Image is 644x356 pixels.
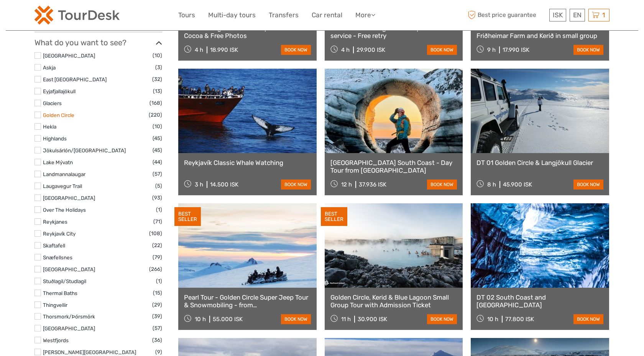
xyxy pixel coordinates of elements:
[43,171,85,177] a: Landmannalaugar
[184,293,311,309] a: Pearl Tour - Golden Circle Super Jeep Tour & Snowmobiling - from [GEOGRAPHIC_DATA]
[153,146,162,155] span: (45)
[34,38,162,47] h3: What do you want to see?
[43,53,95,59] a: [GEOGRAPHIC_DATA]
[210,181,238,188] div: 14.500 ISK
[153,51,162,60] span: (10)
[152,336,162,344] span: (36)
[34,6,120,25] img: 120-15d4194f-c635-41b9-a512-a3cb382bfb57_logo_small.png
[503,181,532,188] div: 45.900 ISK
[153,87,162,96] span: (13)
[153,134,162,143] span: (45)
[155,63,162,72] span: (3)
[149,229,162,238] span: (108)
[195,181,203,188] span: 3 h
[152,193,162,202] span: (93)
[505,316,534,323] div: 77.800 ISK
[153,158,162,166] span: (44)
[184,159,311,166] a: Reykjavík Classic Whale Watching
[355,10,375,21] a: More
[152,241,162,250] span: (22)
[153,253,162,262] span: (79)
[43,147,126,153] a: Jökulsárlón/[GEOGRAPHIC_DATA]
[570,9,585,21] div: EN
[210,46,238,53] div: 18.990 ISK
[43,195,95,201] a: [GEOGRAPHIC_DATA]
[503,46,529,53] div: 17.990 ISK
[152,312,162,321] span: (39)
[155,181,162,190] span: (5)
[195,46,203,53] span: 4 h
[341,316,351,323] span: 11 h
[43,278,86,284] a: Stuðlagil/Studlagil
[153,170,162,178] span: (57)
[487,316,498,323] span: 10 h
[43,64,56,71] a: Askja
[43,112,74,118] a: Golden Circle
[152,300,162,309] span: (29)
[476,159,603,166] a: DT 01 Golden Circle & Langjökull Glacier
[43,159,73,165] a: Lake Mývatn
[149,265,162,274] span: (266)
[487,46,496,53] span: 9 h
[184,24,311,40] a: Northern Lights Small Group Tour with Hot Cocoa & Free Photos
[476,293,603,309] a: DT 02 South Coast and [GEOGRAPHIC_DATA]
[43,135,67,142] a: Highlands
[43,290,77,296] a: Thermal Baths
[269,10,299,21] a: Transfers
[43,88,76,94] a: Eyjafjallajökull
[43,266,95,272] a: [GEOGRAPHIC_DATA]
[321,207,347,226] div: BEST SELLER
[43,242,65,249] a: Skaftafell
[43,100,62,106] a: Glaciers
[174,207,201,226] div: BEST SELLER
[466,9,547,21] span: Best price guarantee
[43,302,67,308] a: Thingvellir
[359,181,386,188] div: 37.936 ISK
[149,110,162,119] span: (220)
[573,314,603,324] a: book now
[341,46,350,53] span: 4 h
[330,159,457,175] a: [GEOGRAPHIC_DATA] South Coast - Day Tour from [GEOGRAPHIC_DATA]
[152,75,162,84] span: (32)
[573,180,603,190] a: book now
[156,205,162,214] span: (1)
[330,24,457,40] a: DT 10 Northern Lights - Free photo service - Free retry
[43,219,67,225] a: Reykjanes
[43,76,107,82] a: East [GEOGRAPHIC_DATA]
[356,46,385,53] div: 29.900 ISK
[156,277,162,285] span: (1)
[358,316,387,323] div: 30.900 ISK
[330,293,457,309] a: Golden Circle, Kerid & Blue Lagoon Small Group Tour with Admission Ticket
[195,316,206,323] span: 10 h
[553,11,563,19] span: ISK
[43,124,56,130] a: Hekla
[281,45,311,55] a: book now
[427,314,457,324] a: book now
[427,45,457,55] a: book now
[88,12,97,21] button: Open LiveChat chat widget
[281,180,311,190] a: book now
[178,10,195,21] a: Tours
[43,313,95,320] a: Thorsmork/Þórsmörk
[43,325,95,331] a: [GEOGRAPHIC_DATA]
[341,181,352,188] span: 12 h
[43,183,82,189] a: Laugavegur Trail
[43,337,69,343] a: Westfjords
[573,45,603,55] a: book now
[213,316,243,323] div: 55.000 ISK
[153,324,162,333] span: (57)
[601,11,606,19] span: 1
[153,217,162,226] span: (71)
[149,99,162,107] span: (168)
[43,254,72,260] a: Snæfellsnes
[476,24,603,40] a: Golden Circle and Waterfalls, with Friðheimar Farm and Kerið in small group
[153,122,162,131] span: (10)
[427,180,457,190] a: book now
[11,13,87,20] p: We're away right now. Please check back later!
[43,349,136,355] a: [PERSON_NAME][GEOGRAPHIC_DATA]
[43,207,86,213] a: Over The Holidays
[153,288,162,297] span: (15)
[208,10,256,21] a: Multi-day tours
[43,231,76,237] a: Reykjavík City
[281,314,311,324] a: book now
